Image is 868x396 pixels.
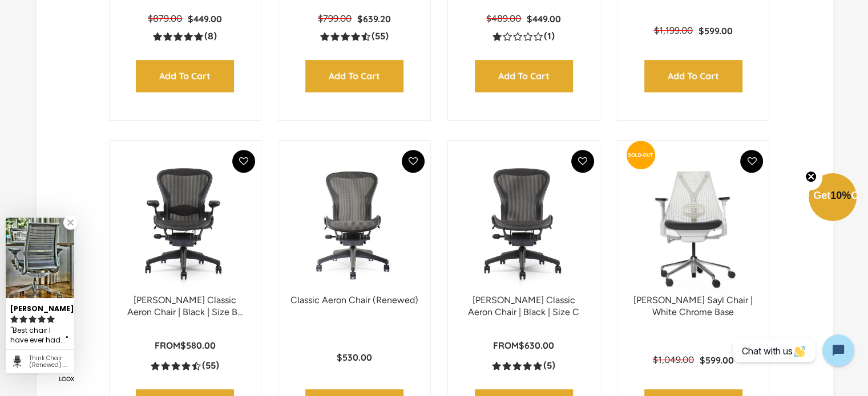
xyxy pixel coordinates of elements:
[136,60,234,92] input: Add to Cart
[468,295,579,317] a: [PERSON_NAME] Classic Aeron Chair | Black | Size C
[519,340,554,351] span: $630.00
[29,315,37,323] svg: rating icon full
[202,360,219,372] span: (55)
[290,295,418,305] a: Classic Aeron Chair (Renewed)
[290,152,419,295] a: Classic Aeron Chair (Renewed) - chairorama Classic Aeron Chair (Renewed) - chairorama
[654,25,693,36] span: $1,199.00
[699,25,733,36] span: $599.00
[290,152,419,295] img: Classic Aeron Chair (Renewed) - chairorama
[29,355,70,369] div: Think Chair (Renewed) | Black | New Version
[19,315,27,323] svg: rating icon full
[628,152,653,158] text: SOLD-OUT
[459,152,588,295] img: Herman Miller Classic Aeron Chair | Black | Size C - chairorama
[318,13,352,24] span: $799.00
[188,13,222,25] span: $449.00
[204,31,217,43] span: (8)
[571,150,594,173] button: Add To Wishlist
[544,31,555,43] span: (1)
[10,300,70,314] div: [PERSON_NAME]
[475,60,573,92] input: Add to Cart
[180,340,216,351] span: $580.00
[629,152,758,295] a: Herman Miller Sayl Chair | White Chrome Base - chairorama Herman Miller Sayl Chair | White Chrome...
[830,190,851,201] span: 10%
[629,152,758,295] img: Herman Miller Sayl Chair | White Chrome Base - chairorama
[155,340,216,352] p: From
[127,295,243,317] a: [PERSON_NAME] Classic Aeron Chair | Black | Size B...
[10,324,70,346] div: Best chair I have ever had...
[700,354,734,366] span: $599.00
[644,60,742,92] input: Add to Cart
[459,152,588,295] a: Herman Miller Classic Aeron Chair | Black | Size C - chairorama Herman Miller Classic Aeron Chair...
[653,354,694,365] span: $1,049.00
[232,150,255,173] button: Add To Wishlist
[320,30,389,42] a: 4.5 rating (55 votes)
[47,315,55,323] svg: rating icon full
[305,60,403,92] input: Add to Cart
[337,352,372,363] span: $530.00
[527,13,561,25] span: $449.00
[492,30,555,42] a: 1.0 rating (1 votes)
[813,190,866,201] span: Get Off
[372,31,389,43] span: (55)
[492,360,555,371] a: 5.0 rating (5 votes)
[38,315,46,323] svg: rating icon full
[121,152,250,295] a: Herman Miller Classic Aeron Chair | Black | Size B (Renewed) - chairorama Herman Miller Classic A...
[633,295,753,317] a: [PERSON_NAME] Sayl Chair | White Chrome Base
[151,360,219,371] a: 4.5 rating (55 votes)
[493,340,554,352] p: From
[402,150,425,173] button: Add To Wishlist
[740,150,763,173] button: Add To Wishlist
[153,30,217,42] a: 5.0 rating (8 votes)
[121,152,250,295] img: Herman Miller Classic Aeron Chair | Black | Size B (Renewed) - chairorama
[800,164,822,190] button: Close teaser
[543,360,555,372] span: (5)
[809,174,857,222] div: Get10%OffClose teaser
[148,13,182,24] span: $879.00
[6,218,74,298] img: Agnes J. review of Think Chair (Renewed) | Black | New Version
[10,315,18,323] svg: rating icon full
[486,13,521,24] span: $489.00
[357,13,391,25] span: $639.20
